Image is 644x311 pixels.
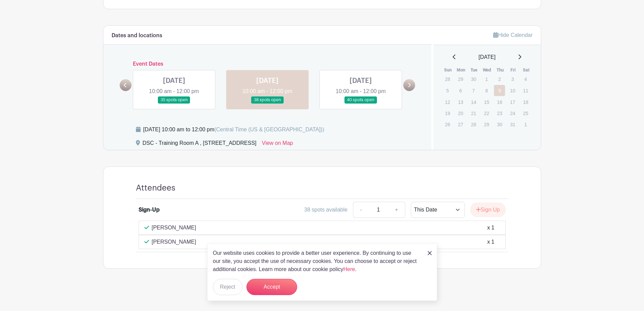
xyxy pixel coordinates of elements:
p: 26 [442,119,453,130]
p: 15 [481,97,492,107]
p: 6 [455,85,466,96]
p: 23 [494,108,505,118]
p: 7 [468,85,479,96]
th: Tue [468,67,481,73]
p: 2 [494,74,505,84]
button: Sign Up [470,203,506,217]
p: 16 [494,97,505,107]
div: 38 spots available [304,206,348,214]
th: Thu [494,67,507,73]
a: View on Map [262,139,293,150]
p: 14 [468,97,479,107]
th: Fri [507,67,520,73]
p: [PERSON_NAME] [152,224,196,232]
a: - [353,202,368,218]
p: 10 [507,85,518,96]
span: (Central Time (US & [GEOGRAPHIC_DATA])) [214,127,324,132]
span: [DATE] [479,53,496,61]
div: Sign-Up [139,206,160,214]
h4: Attendees [136,183,175,193]
div: DSC - Training Room A , [STREET_ADDRESS] [143,139,257,150]
p: 24 [507,108,518,118]
p: 30 [494,119,505,130]
a: Here [343,266,355,272]
h6: Dates and locations [112,32,162,39]
p: 8 [481,85,492,96]
p: 19 [442,108,453,118]
th: Mon [455,67,468,73]
p: 29 [481,119,492,130]
button: Reject [213,279,242,295]
p: 28 [468,119,479,130]
p: 25 [520,108,531,118]
p: 21 [468,108,479,118]
p: 27 [455,119,466,130]
a: + [388,202,405,218]
div: x 1 [487,224,494,232]
div: [DATE] 10:00 am to 12:00 pm [143,126,324,134]
div: x 1 [487,238,494,246]
p: Our website uses cookies to provide a better user experience. By continuing to use our site, you ... [213,249,421,273]
p: 18 [520,97,531,107]
p: 1 [481,74,492,84]
p: 3 [507,74,518,84]
p: 22 [481,108,492,118]
p: 12 [442,97,453,107]
p: 13 [455,97,466,107]
button: Accept [246,279,297,295]
a: 9 [494,85,505,96]
a: Hide Calendar [493,32,532,38]
p: [PERSON_NAME] [152,238,196,246]
img: close_button-5f87c8562297e5c2d7936805f587ecaba9071eb48480494691a3f1689db116b3.svg [428,251,432,255]
th: Sat [520,67,533,73]
p: 5 [442,85,453,96]
p: 17 [507,97,518,107]
p: 20 [455,108,466,118]
p: 29 [455,74,466,84]
p: 1 [520,119,531,130]
p: 11 [520,85,531,96]
p: 30 [468,74,479,84]
th: Wed [481,67,494,73]
p: 31 [507,119,518,130]
th: Sun [442,67,455,73]
p: 28 [442,74,453,84]
p: 4 [520,74,531,84]
h6: Event Dates [132,61,404,67]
